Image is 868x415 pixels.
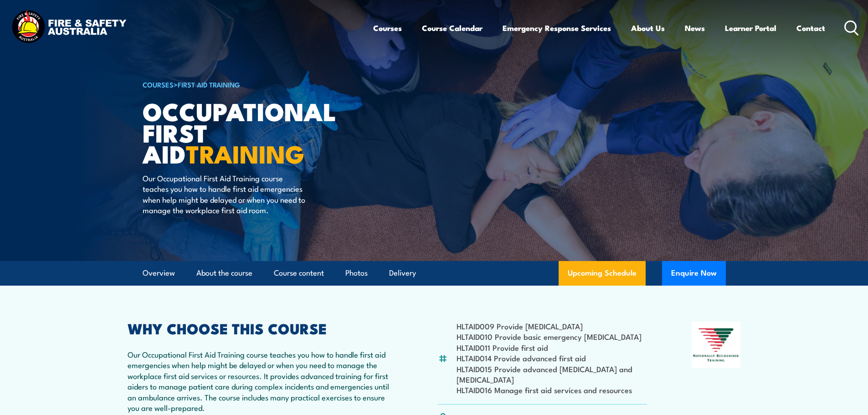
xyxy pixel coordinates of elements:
li: HLTAID011 Provide first aid [457,342,647,353]
a: Courses [373,16,402,40]
h2: WHY CHOOSE THIS COURSE [128,322,394,334]
li: HLTAID010 Provide basic emergency [MEDICAL_DATA] [457,331,647,342]
a: Contact [796,16,825,40]
li: HLTAID014 Provide advanced first aid [457,353,647,363]
li: HLTAID016 Manage first aid services and resources [457,384,647,395]
a: Delivery [389,261,416,285]
button: Enquire Now [662,261,726,286]
a: Upcoming Schedule [559,261,646,286]
li: HLTAID009 Provide [MEDICAL_DATA] [457,321,647,331]
a: Overview [143,261,175,285]
a: News [685,16,705,40]
a: COURSES [143,79,174,89]
li: HLTAID015 Provide advanced [MEDICAL_DATA] and [MEDICAL_DATA] [457,364,647,385]
a: Course content [274,261,324,285]
a: First Aid Training [178,79,240,89]
strong: TRAINING [186,134,304,172]
a: About the course [196,261,252,285]
a: Emergency Response Services [503,16,611,40]
h6: > [143,79,368,90]
p: Our Occupational First Aid Training course teaches you how to handle first aid emergencies when h... [128,349,394,413]
img: Nationally Recognised Training logo. [692,322,741,368]
a: Photos [345,261,368,285]
a: Course Calendar [422,16,483,40]
a: About Us [631,16,665,40]
a: Learner Portal [725,16,776,40]
h1: Occupational First Aid [143,100,368,164]
p: Our Occupational First Aid Training course teaches you how to handle first aid emergencies when h... [143,173,309,215]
